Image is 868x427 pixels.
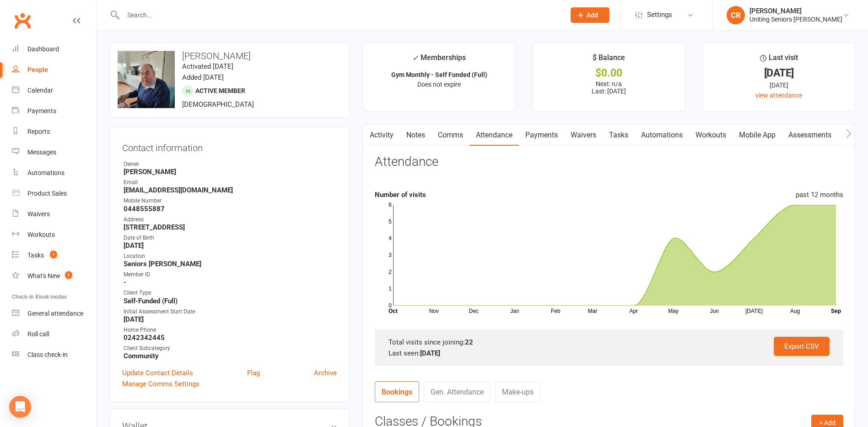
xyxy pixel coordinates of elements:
[124,260,337,268] strong: Seniors [PERSON_NAME]
[124,297,337,305] strong: Self-Funded (Full)
[195,87,245,94] span: Active member
[50,251,57,258] span: 1
[760,52,798,68] div: Last visit
[587,11,598,19] span: Add
[27,330,49,338] div: Roll call
[124,223,337,231] strong: [STREET_ADDRESS]
[124,307,337,316] div: Initial Assessment Start Date
[635,125,689,146] a: Automations
[12,266,97,286] a: What's New1
[122,378,199,389] a: Manage Comms Settings
[12,324,97,345] a: Roll call
[12,80,97,101] a: Calendar
[431,125,469,146] a: Comms
[65,271,72,279] span: 1
[124,315,337,323] strong: [DATE]
[593,52,625,68] div: $ Balance
[388,348,830,359] div: Last seen:
[122,367,193,378] a: Update Contact Details
[519,125,564,146] a: Payments
[12,224,97,245] a: Workouts
[118,51,175,108] img: image1751839973.png
[27,231,55,238] div: Workouts
[124,160,337,169] div: Owner
[247,367,260,378] a: Flag
[12,204,97,224] a: Waivers
[541,68,677,78] div: $0.00
[465,338,473,346] strong: 22
[27,272,60,279] div: What's New
[124,215,337,224] div: Address
[541,80,677,95] p: Next: n/a Last: [DATE]
[689,125,733,146] a: Workouts
[27,351,68,358] div: Class check-in
[182,100,254,109] span: [DEMOGRAPHIC_DATA]
[727,6,745,24] div: CR
[27,169,65,176] div: Automations
[124,205,337,213] strong: 0448555887
[412,52,466,69] div: Memberships
[12,142,97,163] a: Messages
[495,381,540,402] a: Make-ups
[711,80,846,90] div: [DATE]
[400,125,431,146] a: Notes
[12,345,97,365] a: Class kiosk mode
[124,168,337,176] strong: [PERSON_NAME]
[124,270,337,279] div: Member ID
[12,163,97,183] a: Automations
[27,107,56,115] div: Payments
[469,125,519,146] a: Attendance
[124,352,337,360] strong: Community
[120,9,559,22] input: Search...
[12,60,97,80] a: People
[124,326,337,334] div: Home Phone
[27,252,44,259] div: Tasks
[11,9,34,32] a: Clubworx
[12,303,97,324] a: General attendance kiosk mode
[314,367,337,378] a: Archive
[424,381,491,402] a: Gen. Attendance
[375,191,426,199] strong: Number of visits
[375,155,438,169] h3: Attendance
[182,62,233,71] time: Activated [DATE]
[711,68,846,78] div: [DATE]
[124,289,337,297] div: Client Type
[774,337,830,356] a: Export CSV
[12,39,97,60] a: Dashboard
[124,334,337,342] strong: 0242342445
[647,5,672,25] span: Settings
[12,183,97,204] a: Product Sales
[118,51,341,61] h3: [PERSON_NAME]
[388,337,830,348] div: Total visits since joining:
[124,197,337,205] div: Mobile Number
[412,54,418,62] i: ✓
[27,128,50,135] div: Reports
[27,66,48,73] div: People
[124,241,337,250] strong: [DATE]
[564,125,603,146] a: Waivers
[749,7,842,15] div: [PERSON_NAME]
[391,71,487,78] strong: Gym Monthly - Self Funded (Full)
[182,73,224,82] time: Added [DATE]
[420,349,440,357] strong: [DATE]
[12,245,97,266] a: Tasks 1
[124,278,337,286] strong: -
[27,45,59,53] div: Dashboard
[124,234,337,242] div: Date of Birth
[27,148,56,156] div: Messages
[363,125,400,146] a: Activity
[27,87,53,94] div: Calendar
[796,189,843,200] div: past 12 months
[571,7,609,23] button: Add
[124,252,337,261] div: Location
[603,125,635,146] a: Tasks
[782,125,838,146] a: Assessments
[124,178,337,187] div: Email
[124,344,337,353] div: Client Subcategory
[124,186,337,194] strong: [EMAIL_ADDRESS][DOMAIN_NAME]
[417,81,461,88] span: Does not expire
[12,101,97,121] a: Payments
[749,15,842,23] div: Uniting Seniors [PERSON_NAME]
[27,190,67,197] div: Product Sales
[375,381,419,402] a: Bookings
